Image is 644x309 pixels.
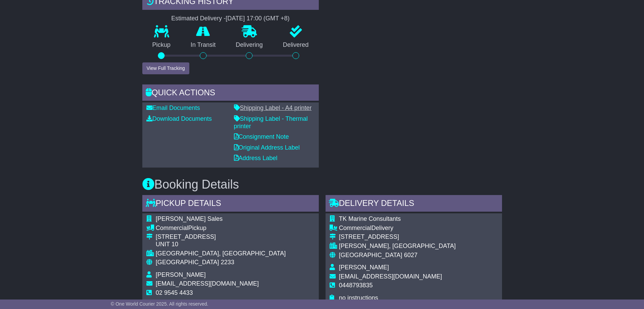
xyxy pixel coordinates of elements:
[156,289,193,296] span: 02 9545 4433
[234,104,312,111] a: Shipping Label - A4 printer
[142,195,319,213] div: Pickup Details
[226,15,290,22] div: [DATE] 17:00 (GMT +8)
[142,15,319,22] div: Estimated Delivery -
[156,271,206,278] span: [PERSON_NAME]
[146,115,212,122] a: Download Documents
[339,264,389,271] span: [PERSON_NAME]
[156,241,286,248] div: UNIT 10
[142,41,181,49] p: Pickup
[339,282,373,289] span: 0448793835
[234,144,300,151] a: Original Address Label
[339,225,372,231] span: Commercial
[234,133,289,140] a: Consignment Note
[156,215,223,222] span: [PERSON_NAME] Sales
[146,104,200,111] a: Email Documents
[326,195,502,213] div: Delivery Details
[142,178,502,191] h3: Booking Details
[339,252,402,258] span: [GEOGRAPHIC_DATA]
[156,225,188,231] span: Commercial
[234,155,278,161] a: Address Label
[156,225,286,232] div: Pickup
[404,252,418,258] span: 6027
[111,301,209,307] span: © One World Courier 2025. All rights reserved.
[156,233,286,241] div: [STREET_ADDRESS]
[234,115,308,130] a: Shipping Label - Thermal printer
[226,41,273,49] p: Delivering
[339,233,456,241] div: [STREET_ADDRESS]
[181,41,226,49] p: In Transit
[339,243,456,250] div: [PERSON_NAME], [GEOGRAPHIC_DATA]
[339,294,378,301] span: no instructions
[156,250,286,257] div: [GEOGRAPHIC_DATA], [GEOGRAPHIC_DATA]
[156,259,219,266] span: [GEOGRAPHIC_DATA]
[339,273,442,280] span: [EMAIL_ADDRESS][DOMAIN_NAME]
[142,62,189,74] button: View Full Tracking
[221,259,234,266] span: 2233
[339,225,456,232] div: Delivery
[142,84,319,103] div: Quick Actions
[156,280,259,287] span: [EMAIL_ADDRESS][DOMAIN_NAME]
[339,215,401,222] span: TK Marine Consultants
[273,41,319,49] p: Delivered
